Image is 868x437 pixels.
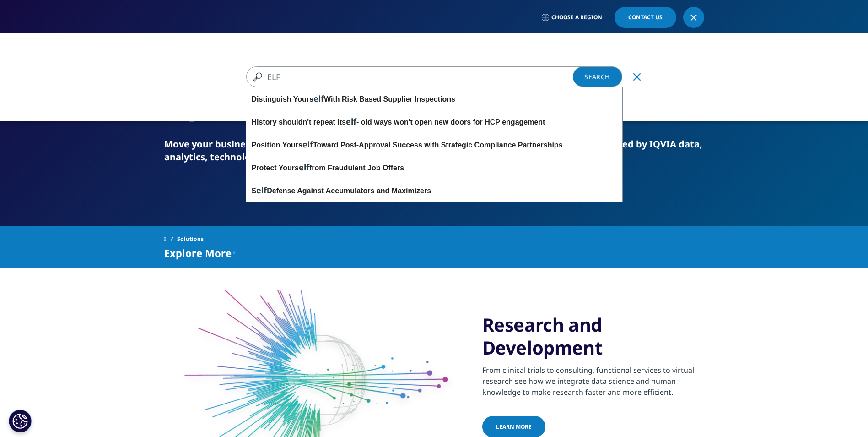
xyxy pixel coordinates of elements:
nav: Primary [241,32,704,75]
svg: Clear [633,73,641,81]
div: Distinguish Yourself With Risk Based Supplier InspectionsHistory shouldn't repeat itself - old wa... [246,87,622,202]
div: History shouldn't repeat its - old ways won't open new doors for HCP engagement [246,110,622,133]
div: Position Yours Toward Post-Approval Success with Strategic Compliance Partnerships [246,133,622,156]
a: Search [573,66,622,87]
div: Search Suggestions [246,87,623,202]
span: elf [313,93,324,104]
div: Protect Yours from Fraudulent Job Offers [246,156,622,179]
button: Cookies Settings [9,410,32,432]
span: elf [299,162,309,173]
span: elf [302,139,313,150]
span: elf [346,116,356,127]
input: Search [246,66,596,87]
span: Choose a Region [551,14,602,21]
div: S Defense Against Accumulators and Maximizers [246,179,622,202]
div: Distinguish Yours With Risk Based Supplier Inspections [246,87,622,110]
span: Contact Us [628,15,663,20]
span: elf [256,185,267,196]
a: Contact Us [615,7,676,28]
